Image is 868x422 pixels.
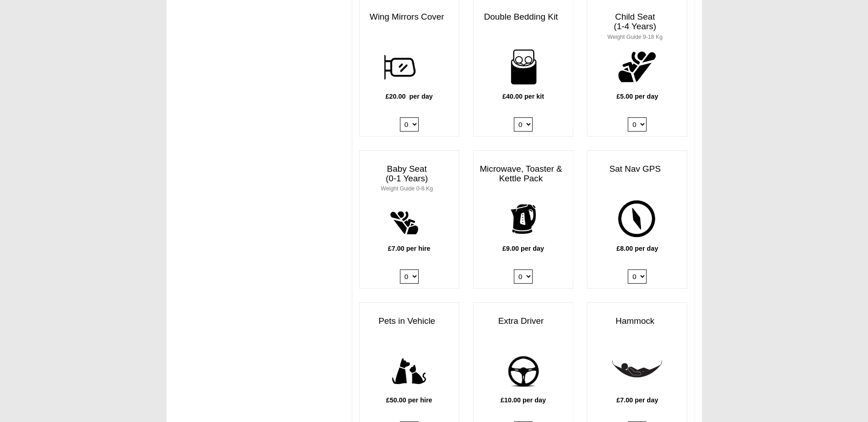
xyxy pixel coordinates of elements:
[612,346,662,396] img: hammock.png
[384,194,434,244] img: baby.png
[360,312,459,331] h3: Pets in Vehicle
[381,185,433,192] small: Weight Guide 0-8 Kg
[474,160,573,188] h3: Microwave, Toaster & Kettle Pack
[616,245,658,252] b: £8.00 per day
[588,160,687,179] h3: Sat Nav GPS
[501,396,546,404] b: £10.00 per day
[588,8,687,45] h3: Child Seat (1-4 Years)
[498,42,548,92] img: bedding-for-two.png
[498,194,548,244] img: kettle.png
[474,8,573,26] h3: Double Bedding Kit
[386,396,432,404] b: £50.00 per hire
[360,160,459,197] h3: Baby Seat (0-1 Years)
[360,8,459,26] h3: Wing Mirrors Cover
[474,312,573,331] h3: Extra Driver
[502,245,544,252] b: £9.00 per day
[386,93,433,100] b: £20.00 per day
[612,42,662,92] img: child.png
[388,245,431,252] b: £7.00 per hire
[384,346,434,396] img: pets.png
[384,42,434,92] img: wing.png
[502,93,544,100] b: £40.00 per kit
[588,312,687,331] h3: Hammock
[612,194,662,244] img: gps.png
[498,346,548,396] img: add-driver.png
[608,34,663,40] small: Weight Guide 9-18 Kg
[616,396,658,404] b: £7.00 per day
[616,93,658,100] b: £5.00 per day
